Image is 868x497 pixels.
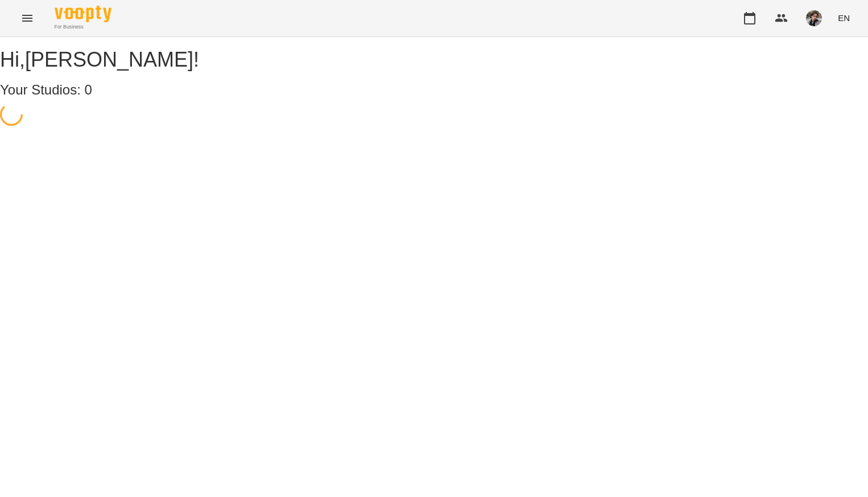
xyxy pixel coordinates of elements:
[833,7,854,28] button: EN
[806,10,822,26] img: 3324ceff06b5eb3c0dd68960b867f42f.jpeg
[55,6,111,22] img: Voopty Logo
[838,12,850,24] span: EN
[55,23,111,31] span: For Business
[85,82,92,97] span: 0
[14,5,41,32] button: Menu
